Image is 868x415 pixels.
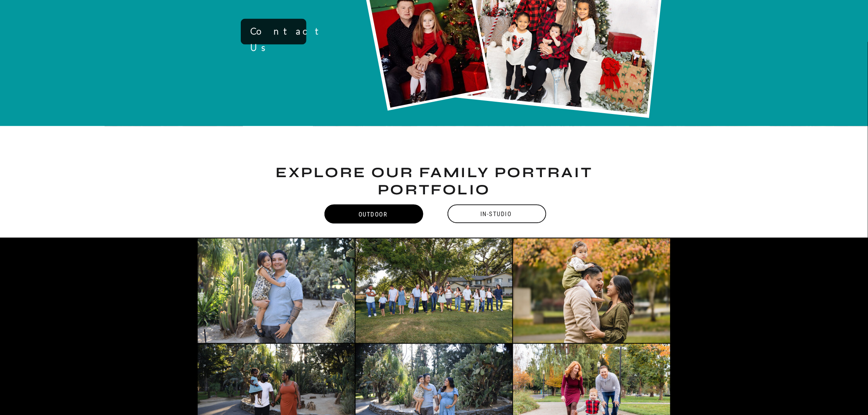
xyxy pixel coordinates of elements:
[227,164,642,197] h2: Explore our Family Portrait Portfolio
[323,205,423,224] a: Outdoor
[250,26,327,53] b: Contact Us
[250,23,299,37] a: Contact Us
[446,205,546,224] a: In-Studio
[650,11,670,19] a: BLOG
